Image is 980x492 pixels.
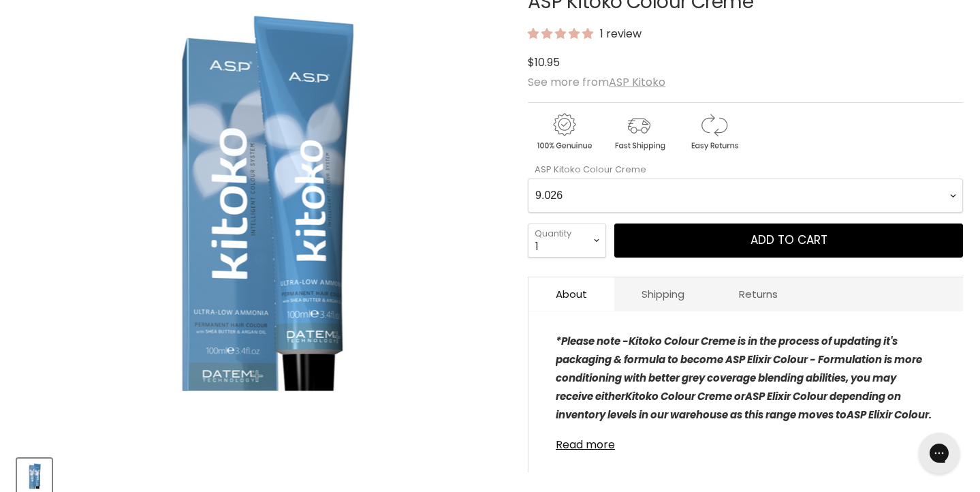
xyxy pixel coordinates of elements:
[712,277,805,311] a: Returns
[614,277,712,311] a: Shipping
[528,277,614,311] a: About
[750,232,827,248] span: Add to cart
[556,334,932,422] strong: *Please note - Kitoko Colour Creme is in the process of updating it's packaging & formula to beco...
[609,74,665,90] a: ASP Kitoko
[18,460,50,492] img: ASP Kitoko Colour Creme
[678,111,750,153] img: returns.gif
[528,111,600,153] img: genuine.gif
[528,163,646,176] label: ASP Kitoko Colour Creme
[614,224,963,258] button: Add to cart
[528,26,596,42] span: 5.00 stars
[596,26,642,42] span: 1 review
[528,55,560,70] span: $10.95
[603,111,675,153] img: shipping.gif
[556,431,936,451] a: Read more
[912,428,966,478] iframe: Gorgias live chat messenger
[528,74,665,90] span: See more from
[528,224,606,258] select: Quantity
